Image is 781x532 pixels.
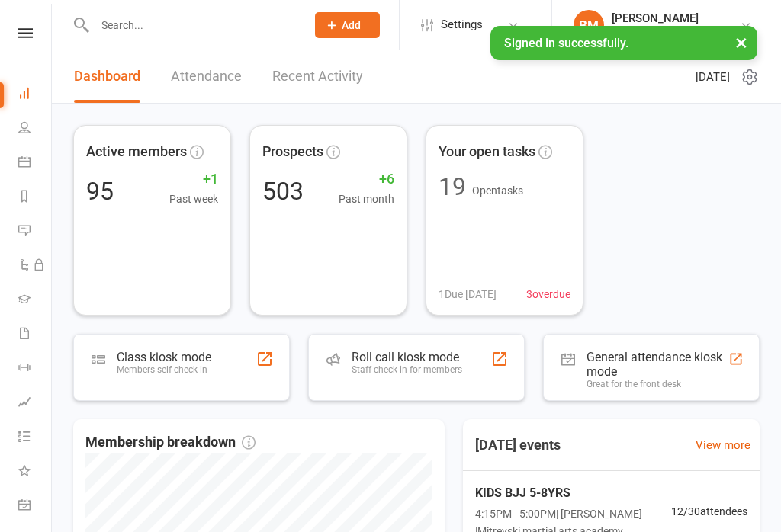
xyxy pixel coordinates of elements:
[18,146,53,181] a: Calendar
[472,184,523,197] span: Open tasks
[18,112,53,146] a: People
[18,181,53,215] a: Reports
[90,14,295,36] input: Search...
[272,50,363,103] a: Recent Activity
[352,364,462,375] div: Staff check-in for members
[342,19,361,31] span: Add
[117,364,211,375] div: Members self check-in
[441,8,483,42] span: Settings
[463,431,573,459] h3: [DATE] events
[86,141,187,163] span: Active members
[339,191,394,207] span: Past month
[352,350,462,364] div: Roll call kiosk mode
[18,489,53,524] a: General attendance kiosk mode
[439,141,535,163] span: Your open tasks
[504,36,628,50] span: Signed in successfully.
[315,12,380,38] button: Add
[18,386,53,421] a: Assessments
[671,503,747,520] span: 12 / 30 attendees
[85,431,256,453] span: Membership breakdown
[612,25,740,39] div: MITREVSKI MARTIAL ARTS
[74,50,140,103] a: Dashboard
[262,141,323,163] span: Prospects
[696,436,750,454] a: View more
[339,168,394,191] span: +6
[526,286,570,303] span: 3 overdue
[728,26,755,59] button: ×
[18,455,53,489] a: What's New
[169,168,218,191] span: +1
[18,78,53,112] a: Dashboard
[587,379,728,389] div: Great for the front desk
[439,175,466,199] div: 19
[117,350,211,364] div: Class kiosk mode
[169,191,218,207] span: Past week
[262,179,304,204] div: 503
[86,179,114,204] div: 95
[696,68,730,86] span: [DATE]
[587,350,728,379] div: General attendance kiosk mode
[439,286,497,303] span: 1 Due [DATE]
[475,483,671,503] span: KIDS BJJ 5-8YRS
[612,11,740,25] div: [PERSON_NAME]
[171,50,242,103] a: Attendance
[574,10,604,40] div: BM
